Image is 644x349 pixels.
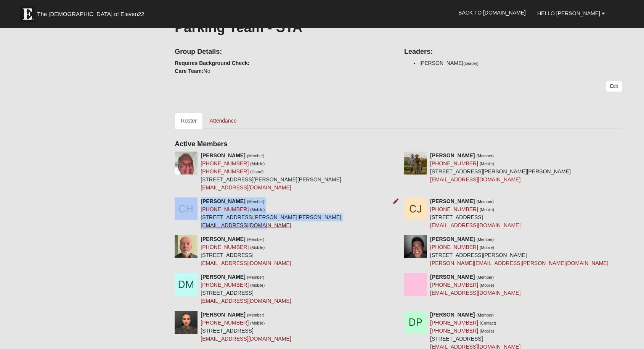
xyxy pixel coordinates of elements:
[201,197,341,229] div: [STREET_ADDRESS][PERSON_NAME][PERSON_NAME]
[16,3,169,22] a: The [DEMOGRAPHIC_DATA] of Eleven22
[175,68,203,74] strong: Care Team:
[480,207,494,212] small: (Mobile)
[430,160,478,166] a: [PHONE_NUMBER]
[532,4,611,23] a: Hello [PERSON_NAME]
[250,245,265,250] small: (Mobile)
[476,199,494,204] small: (Member)
[250,170,263,174] small: (Home)
[201,298,291,304] a: [EMAIL_ADDRESS][DOMAIN_NAME]
[37,10,144,18] span: The [DEMOGRAPHIC_DATA] of Eleven22
[175,48,393,56] h4: Group Details:
[201,236,245,242] strong: [PERSON_NAME]
[404,48,622,56] h4: Leaders:
[169,42,398,75] div: No
[430,260,609,266] a: [PERSON_NAME][EMAIL_ADDRESS][PERSON_NAME][DOMAIN_NAME]
[480,321,496,325] small: (Contact)
[201,198,245,204] strong: [PERSON_NAME]
[201,320,249,326] a: [PHONE_NUMBER]
[480,245,494,250] small: (Mobile)
[201,260,291,266] a: [EMAIL_ADDRESS][DOMAIN_NAME]
[201,244,249,250] a: [PHONE_NUMBER]
[430,152,475,158] strong: [PERSON_NAME]
[476,313,494,317] small: (Member)
[430,222,520,228] a: [EMAIL_ADDRESS][DOMAIN_NAME]
[250,283,265,288] small: (Mobile)
[201,311,291,343] div: [STREET_ADDRESS]
[247,313,265,317] small: (Member)
[463,61,479,66] small: (Leader)
[430,206,478,212] a: [PHONE_NUMBER]
[430,282,478,288] a: [PHONE_NUMBER]
[175,113,202,129] a: Roster
[430,312,475,318] strong: [PERSON_NAME]
[201,206,249,212] a: [PHONE_NUMBER]
[430,274,475,280] strong: [PERSON_NAME]
[476,275,494,280] small: (Member)
[430,236,475,242] strong: [PERSON_NAME]
[247,153,265,158] small: (Member)
[247,275,265,280] small: (Member)
[537,10,600,16] span: Hello [PERSON_NAME]
[201,152,245,158] strong: [PERSON_NAME]
[201,235,291,267] div: [STREET_ADDRESS]
[430,290,520,296] a: [EMAIL_ADDRESS][DOMAIN_NAME]
[175,60,249,66] strong: Requires Background Check:
[430,152,571,184] div: [STREET_ADDRESS][PERSON_NAME][PERSON_NAME]
[204,113,243,129] a: Attendance
[201,312,245,318] strong: [PERSON_NAME]
[201,168,249,174] a: [PHONE_NUMBER]
[430,197,520,229] div: [STREET_ADDRESS]
[175,140,622,149] h4: Active Members
[476,153,494,158] small: (Member)
[476,237,494,242] small: (Member)
[247,199,265,204] small: (Member)
[201,160,249,166] a: [PHONE_NUMBER]
[430,328,478,334] a: [PHONE_NUMBER]
[453,3,532,22] a: Back to [DOMAIN_NAME]
[20,6,35,22] img: Eleven22 logo
[250,207,265,212] small: (Mobile)
[430,198,475,204] strong: [PERSON_NAME]
[201,184,291,191] a: [EMAIL_ADDRESS][DOMAIN_NAME]
[480,162,494,166] small: (Mobile)
[430,176,520,183] a: [EMAIL_ADDRESS][DOMAIN_NAME]
[480,329,494,333] small: (Mobile)
[201,152,341,192] div: [STREET_ADDRESS][PERSON_NAME][PERSON_NAME]
[250,321,265,325] small: (Mobile)
[430,235,609,267] div: [STREET_ADDRESS][PERSON_NAME]
[430,320,478,326] a: [PHONE_NUMBER]
[201,274,245,280] strong: [PERSON_NAME]
[250,162,265,166] small: (Mobile)
[480,283,494,288] small: (Mobile)
[201,282,249,288] a: [PHONE_NUMBER]
[201,222,291,228] a: [EMAIL_ADDRESS][DOMAIN_NAME]
[419,59,622,67] li: [PERSON_NAME]
[201,273,291,305] div: [STREET_ADDRESS]
[247,237,265,242] small: (Member)
[606,81,622,92] a: Edit
[430,244,478,250] a: [PHONE_NUMBER]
